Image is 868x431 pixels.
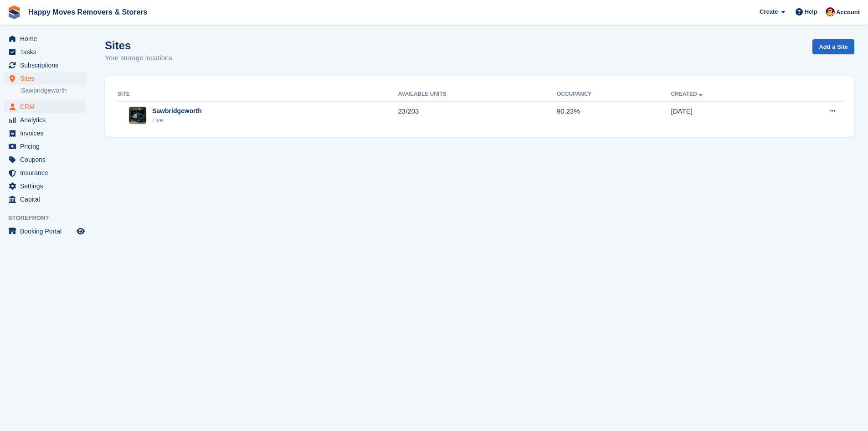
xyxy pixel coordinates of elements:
span: Help [805,7,817,16]
a: menu [5,72,86,85]
th: Site [116,87,398,102]
span: Invoices [20,127,75,140]
td: 23/203 [398,101,557,130]
img: Image of Sawbridgeworth site [129,107,146,124]
a: menu [5,59,86,72]
a: Add a Site [812,39,854,54]
a: menu [5,114,86,126]
a: Preview store [75,226,86,237]
span: Analytics [20,114,75,126]
img: stora-icon-8386f47178a22dfd0bd8f6a31ec36ba5ce8667c1dd55bd0f319d3a0aa187defe.svg [7,5,21,19]
img: Steven Fry [826,7,835,16]
a: Sawbridgeworth [21,86,86,95]
span: Storefront [8,213,91,223]
a: menu [5,100,86,113]
span: Account [836,8,860,17]
a: menu [5,32,86,45]
span: Pricing [20,140,75,153]
a: Happy Moves Removers & Storers [25,5,151,20]
span: Subscriptions [20,59,75,72]
a: Created [671,91,704,97]
div: Sawbridgeworth [152,106,202,116]
div: Live [152,116,202,125]
span: Coupons [20,153,75,166]
span: Insurance [20,166,75,179]
th: Occupancy [557,87,671,102]
td: 90.23% [557,101,671,130]
a: menu [5,140,86,153]
span: Tasks [20,46,75,58]
span: CRM [20,100,75,113]
span: Settings [20,180,75,192]
a: menu [5,193,86,206]
a: menu [5,166,86,179]
p: Your storage locations [105,53,172,63]
th: Available Units [398,87,557,102]
a: menu [5,153,86,166]
a: menu [5,180,86,192]
a: menu [5,225,86,238]
span: Home [20,32,75,45]
span: Booking Portal [20,225,75,238]
a: menu [5,127,86,140]
a: menu [5,46,86,58]
td: [DATE] [671,101,781,130]
span: Capital [20,193,75,206]
span: Create [760,7,778,16]
span: Sites [20,72,75,85]
h1: Sites [105,39,172,52]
